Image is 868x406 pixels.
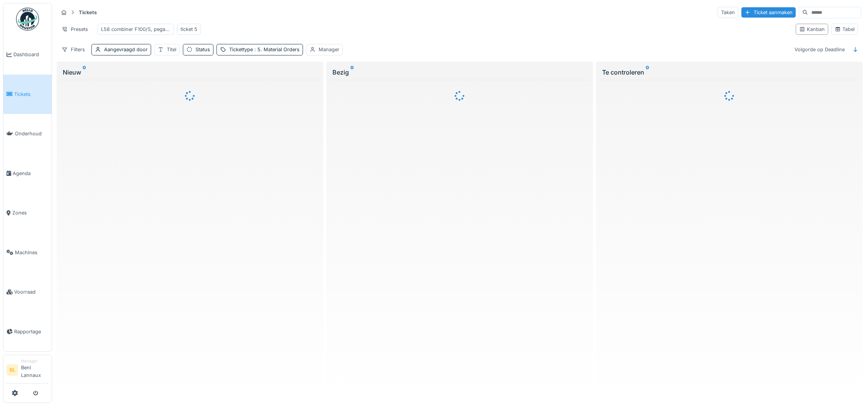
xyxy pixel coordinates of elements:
span: Dashboard [13,51,49,58]
sup: 0 [646,68,649,77]
div: Titel [167,46,176,53]
div: Tickettype [229,46,300,53]
span: : 5. Material Orders [253,47,300,52]
a: Machines [3,233,52,273]
div: Te controleren [602,68,857,77]
img: Badge_color-CXgf-gQk.svg [16,8,39,31]
span: Voorraad [14,288,49,296]
div: Nieuw [63,68,317,77]
a: Rapportage [3,312,52,352]
div: Manager [319,46,339,53]
li: Beni Lannaux [21,358,49,382]
div: Ticket aanmaken [741,7,796,18]
a: BL ManagerBeni Lannaux [7,358,49,384]
sup: 0 [83,68,86,77]
span: Zones [12,209,49,216]
div: L58 combiner F100/S, pegaso 1400, novopac [101,26,171,33]
div: Aangevraagd door [104,46,148,53]
div: Presets [58,24,91,35]
a: Zones [3,193,52,233]
div: Tabel [835,26,855,33]
a: Agenda [3,154,52,193]
div: Manager [21,358,49,364]
a: Onderhoud [3,114,52,154]
span: Tickets [14,91,49,98]
a: Dashboard [3,35,52,75]
span: Onderhoud [15,130,49,137]
div: Volgorde op Deadline [791,44,848,55]
span: Machines [15,249,49,256]
strong: Tickets [76,9,100,16]
a: Voorraad [3,272,52,312]
div: Status [195,46,210,53]
div: Bezig [332,68,587,77]
span: Rapportage [14,328,49,335]
div: Taken [718,7,738,18]
a: Tickets [3,75,52,114]
sup: 0 [350,68,354,77]
div: Filters [58,44,88,55]
li: BL [7,364,18,376]
div: Kanban [799,26,825,33]
span: Agenda [13,170,49,177]
div: ticket 5 [181,26,197,33]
